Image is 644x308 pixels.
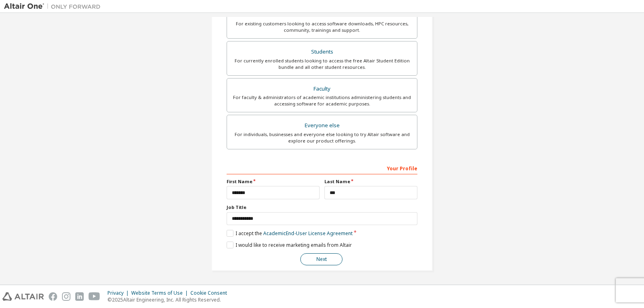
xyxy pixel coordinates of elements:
[232,94,412,107] div: For faculty & administrators of academic institutions administering students and accessing softwa...
[75,292,84,301] img: linkedin.svg
[227,178,320,185] label: First Name
[89,292,100,301] img: youtube.svg
[4,2,105,10] img: Altair One
[227,161,417,174] div: Your Profile
[227,204,417,211] label: Job Title
[232,131,412,144] div: For individuals, businesses and everyone else looking to try Altair software and explore our prod...
[131,290,190,296] div: Website Terms of Use
[190,290,232,296] div: Cookie Consent
[227,230,353,237] label: I accept the
[2,292,44,301] img: altair_logo.svg
[49,292,57,301] img: facebook.svg
[300,253,343,265] button: Next
[232,120,412,131] div: Everyone else
[263,230,353,237] a: Academic End-User License Agreement
[62,292,70,301] img: instagram.svg
[324,178,417,185] label: Last Name
[232,21,412,33] div: For existing customers looking to access software downloads, HPC resources, community, trainings ...
[232,83,412,95] div: Faculty
[232,58,412,70] div: For currently enrolled students looking to access the free Altair Student Edition bundle and all ...
[227,242,352,248] label: I would like to receive marketing emails from Altair
[107,290,131,296] div: Privacy
[232,46,412,58] div: Students
[107,296,232,303] p: © 2025 Altair Engineering, Inc. All Rights Reserved.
